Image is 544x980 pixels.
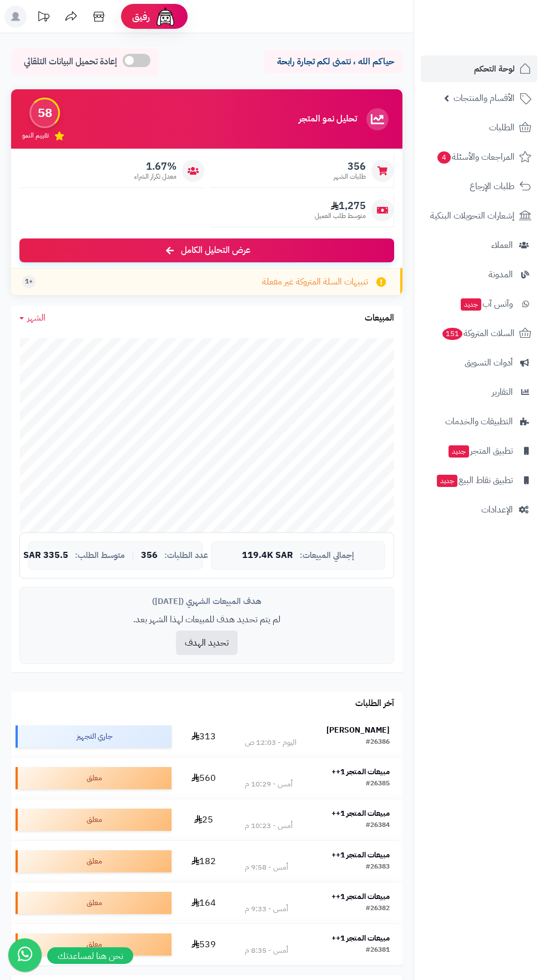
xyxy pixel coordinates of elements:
span: جديد [437,475,457,487]
p: لم يتم تحديد هدف للمبيعات لهذا الشهر بعد. [28,613,385,626]
span: وآتس آب [460,296,513,312]
strong: مبيعات المتجر 1++ [331,766,390,778]
span: إجمالي المبيعات: [300,551,354,560]
span: الشهر [27,311,46,324]
div: أمس - 8:35 م [245,945,288,956]
td: 25 [176,799,232,840]
span: أدوات التسويق [465,355,513,370]
span: متوسط طلب العميل [315,211,366,221]
div: معلق [16,809,172,831]
strong: مبيعات المتجر 1++ [331,849,390,861]
span: التقارير [492,384,513,400]
span: الأقسام والمنتجات [454,90,515,106]
span: 356 [141,551,158,561]
span: لوحة التحكم [474,61,515,77]
span: طلبات الشهر [334,172,366,181]
div: #26383 [366,862,390,873]
div: جاري التجهيز [16,725,172,748]
div: معلق [16,767,172,789]
span: رفيق [132,10,150,23]
span: التطبيقات والخدمات [445,414,513,429]
span: 356 [334,160,366,172]
span: متوسط الطلب: [75,551,125,560]
div: #26386 [366,737,390,748]
span: العملاء [491,237,513,253]
span: طلبات الإرجاع [470,179,515,194]
div: معلق [16,933,172,956]
td: 164 [176,882,232,923]
h3: المبيعات [365,313,394,323]
td: 539 [176,924,232,965]
span: 1.67% [134,160,177,172]
span: السلات المتروكة [441,326,515,341]
span: الطلبات [489,120,515,135]
div: أمس - 9:58 م [245,862,288,873]
a: الطلبات [421,114,537,141]
span: تقييم النمو [22,131,49,140]
span: تطبيق المتجر [447,443,513,459]
span: تطبيق نقاط البيع [436,473,513,488]
a: تطبيق المتجرجديد [421,438,537,464]
a: لوحة التحكم [421,55,537,82]
a: التطبيقات والخدمات [421,408,537,435]
div: معلق [16,892,172,914]
span: 119.4K SAR [242,551,293,561]
span: عرض التحليل الكامل [181,244,250,257]
p: حياكم الله ، نتمنى لكم تجارة رابحة [272,55,394,68]
span: إعادة تحميل البيانات التلقائي [24,55,117,68]
strong: [PERSON_NAME] [326,724,390,736]
a: المراجعات والأسئلة4 [421,144,537,170]
h3: آخر الطلبات [355,699,394,709]
a: طلبات الإرجاع [421,173,537,200]
div: أمس - 10:23 م [245,820,293,831]
td: 560 [176,758,232,799]
div: #26384 [366,820,390,831]
span: عدد الطلبات: [164,551,208,560]
div: أمس - 10:29 م [245,779,293,790]
a: إشعارات التحويلات البنكية [421,202,537,229]
a: المدونة [421,261,537,288]
span: 4 [437,151,451,164]
td: 313 [176,716,232,757]
div: هدف المبيعات الشهري ([DATE]) [28,596,385,607]
div: اليوم - 12:03 ص [245,737,296,748]
a: عرض التحليل الكامل [19,238,394,262]
span: الإعدادات [481,502,513,517]
span: +1 [25,277,33,286]
a: أدوات التسويق [421,349,537,376]
div: #26385 [366,779,390,790]
a: تحديثات المنصة [29,6,57,31]
span: 151 [442,328,462,340]
button: تحديد الهدف [176,631,238,655]
a: العملاء [421,232,537,258]
a: تطبيق نقاط البيعجديد [421,467,537,494]
span: إشعارات التحويلات البنكية [430,208,515,224]
td: 182 [176,841,232,882]
a: الشهر [19,312,46,324]
span: 335.5 SAR [23,551,68,561]
div: #26381 [366,945,390,956]
span: معدل تكرار الشراء [134,172,177,181]
span: المدونة [488,267,513,282]
span: | [132,551,134,560]
a: السلات المتروكة151 [421,320,537,347]
a: وآتس آبجديد [421,291,537,317]
h3: تحليل نمو المتجر [299,114,357,124]
span: المراجعات والأسئلة [436,149,515,165]
span: جديد [461,298,481,311]
div: #26382 [366,903,390,915]
strong: مبيعات المتجر 1++ [331,891,390,902]
strong: مبيعات المتجر 1++ [331,808,390,819]
img: ai-face.png [154,6,177,28]
span: تنبيهات السلة المتروكة غير مفعلة [262,276,368,288]
strong: مبيعات المتجر 1++ [331,932,390,944]
span: جديد [449,445,469,458]
div: معلق [16,850,172,872]
div: أمس - 9:33 م [245,903,288,915]
a: التقارير [421,379,537,405]
a: الإعدادات [421,496,537,523]
span: 1,275 [315,200,366,212]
